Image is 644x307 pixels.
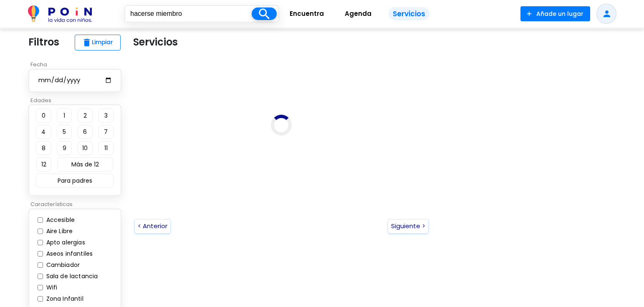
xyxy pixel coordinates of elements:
label: Aire Libre [44,227,73,236]
button: 0 [36,108,51,123]
p: Características [28,200,126,209]
p: Filtros [28,35,59,50]
p: Servicios [133,35,178,50]
button: deleteLimpiar [75,35,121,50]
button: < Anterior [134,219,171,234]
button: 7 [98,125,114,139]
span: Servicios [389,7,429,21]
i: search [257,7,271,21]
label: Cambiador [44,261,80,269]
p: Fecha [28,60,126,69]
span: Agenda [341,7,375,20]
button: 11 [98,141,114,155]
input: ¿Dónde? [125,6,252,22]
p: Edades [28,96,126,105]
button: 6 [78,125,93,139]
span: delete [82,38,92,48]
button: 9 [57,141,72,155]
a: Servicios [382,4,436,24]
img: POiN [28,5,92,22]
button: 3 [98,108,114,123]
button: 2 [78,108,93,123]
label: Apto alergias [44,238,85,247]
label: Aseos infantiles [44,249,93,258]
label: Sala de lactancia [44,272,98,281]
button: Siguiente > [388,219,429,234]
a: Encuentra [279,4,334,24]
a: Agenda [334,4,382,24]
button: 4 [36,125,51,139]
button: Más de 12 [57,157,113,171]
span: Encuentra [286,7,328,20]
button: Añade un lugar [520,6,590,21]
label: Accesible [44,216,75,224]
button: 1 [57,108,72,123]
label: Zona Infantil [44,294,83,303]
button: 12 [36,157,51,171]
button: 5 [57,125,72,139]
label: Wifi [44,283,58,292]
button: 10 [78,141,93,155]
button: Para padres [36,174,114,188]
button: 8 [36,141,51,155]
